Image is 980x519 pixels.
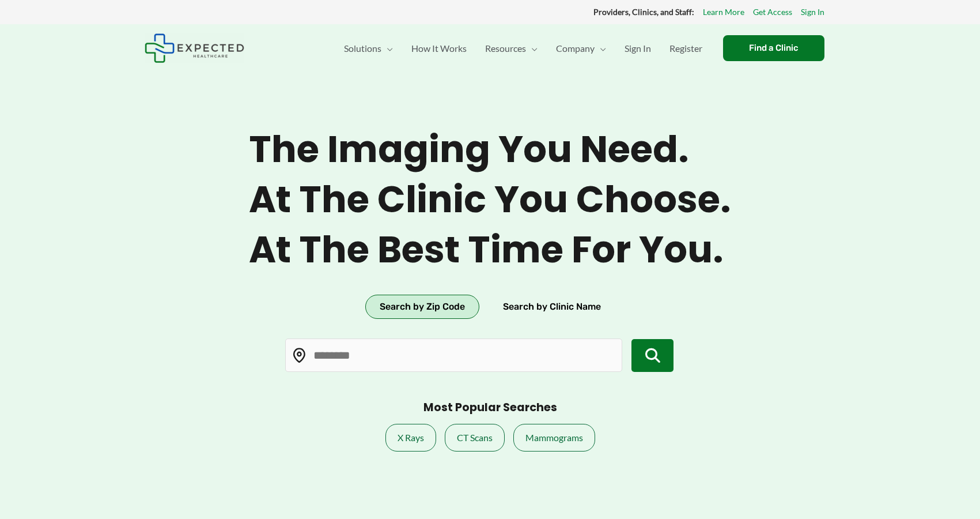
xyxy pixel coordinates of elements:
[753,5,792,20] a: Get Access
[445,424,505,452] a: CT Scans
[344,28,381,69] span: Solutions
[556,28,595,69] span: Company
[249,228,731,272] span: At the best time for you.
[526,28,538,69] span: Menu Toggle
[402,28,476,69] a: How It Works
[423,401,557,415] h3: Most Popular Searches
[335,28,712,69] nav: Primary Site Navigation
[547,28,615,69] a: CompanyMenu Toggle
[485,28,526,69] span: Resources
[593,7,694,17] strong: Providers, Clinics, and Staff:
[335,28,402,69] a: SolutionsMenu Toggle
[625,28,651,69] span: Sign In
[476,28,547,69] a: ResourcesMenu Toggle
[615,28,660,69] a: Sign In
[249,127,731,172] span: The imaging you need.
[249,178,731,222] span: At the clinic you choose.
[411,28,467,69] span: How It Works
[660,28,712,69] a: Register
[595,28,606,69] span: Menu Toggle
[385,424,436,452] a: X Rays
[381,28,393,69] span: Menu Toggle
[292,348,307,363] img: Location pin
[723,35,824,61] a: Find a Clinic
[513,424,595,452] a: Mammograms
[669,28,702,69] span: Register
[801,5,824,20] a: Sign In
[145,33,244,63] img: Expected Healthcare Logo - side, dark font, small
[703,5,744,20] a: Learn More
[489,295,615,319] button: Search by Clinic Name
[365,295,479,319] button: Search by Zip Code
